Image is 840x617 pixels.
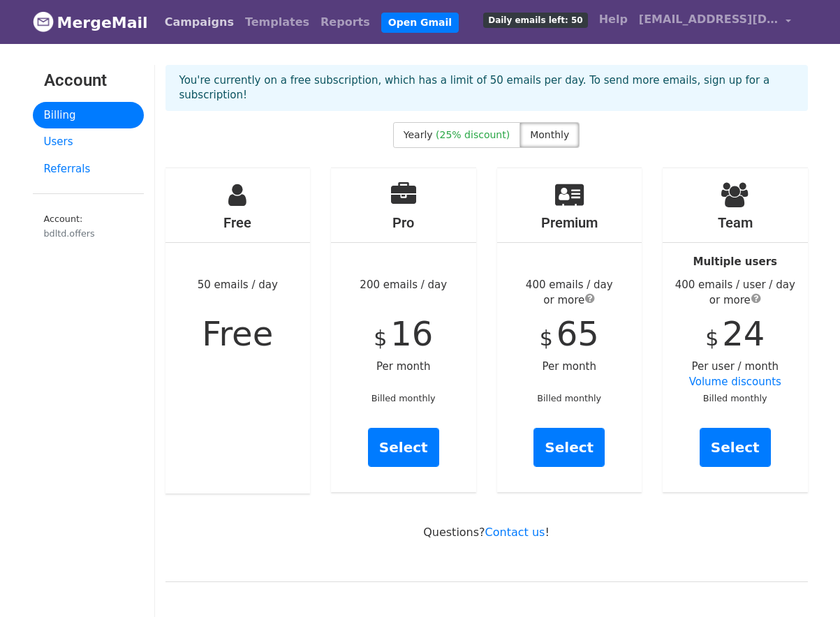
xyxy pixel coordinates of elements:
p: Questions? ! [165,525,808,540]
h4: Free [165,214,311,231]
div: 400 emails / user / day or more [663,277,808,308]
a: Select [368,428,439,467]
small: Account: [44,214,133,240]
div: Per user / month [663,168,808,492]
div: bdltd.offers [44,227,133,240]
a: [EMAIL_ADDRESS][DOMAIN_NAME] [633,6,797,38]
span: (25% discount) [436,129,510,140]
h4: Team [663,214,808,231]
div: 200 emails / day Per month [331,168,476,492]
div: 50 emails / day [165,168,311,493]
span: Free [202,314,273,353]
a: Open Gmail [381,13,459,33]
a: Volume discounts [689,376,781,388]
a: Campaigns [159,8,240,36]
a: Select [533,428,605,467]
span: 65 [557,314,599,353]
span: Monthly [530,129,569,140]
a: Contact us [485,526,545,539]
a: Referrals [33,156,144,183]
h3: Account [44,70,133,91]
iframe: Chat Widget [770,550,840,617]
h4: Premium [497,214,642,231]
strong: Multiple users [693,255,777,268]
span: Daily emails left: 50 [483,13,587,28]
div: Per month [497,168,642,492]
span: $ [540,326,553,350]
span: $ [374,326,387,350]
a: Billing [33,102,144,129]
a: Reports [315,8,376,36]
a: Daily emails left: 50 [478,6,593,34]
small: Billed monthly [371,393,436,403]
img: MergeMail logo [33,11,54,32]
small: Billed monthly [537,393,601,403]
div: 400 emails / day or more [497,277,642,308]
a: Templates [240,8,315,36]
span: $ [705,326,719,350]
a: MergeMail [33,8,148,37]
a: Users [33,128,144,156]
small: Billed monthly [703,393,767,403]
span: [EMAIL_ADDRESS][DOMAIN_NAME] [639,11,779,28]
h4: Pro [331,214,476,231]
a: Help [594,6,633,34]
a: Select [700,428,771,467]
span: 16 [390,314,433,353]
span: 24 [722,314,765,353]
span: Yearly [404,129,433,140]
p: You're currently on a free subscription, which has a limit of 50 emails per day. To send more ema... [179,73,794,103]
